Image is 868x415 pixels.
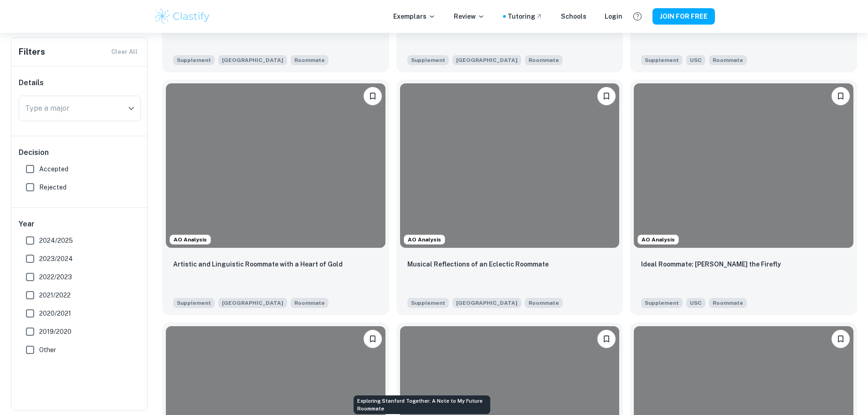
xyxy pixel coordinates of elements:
[294,299,325,307] span: Roommate
[39,290,71,300] span: 2021/2022
[294,56,325,64] span: Roommate
[218,55,287,65] span: [GEOGRAPHIC_DATA]
[713,56,743,64] span: Roommate
[709,297,747,308] span: Which well-known person or fictional character would be your ideal roommate?
[162,80,389,315] a: AO AnalysisPlease log in to bookmark exemplarsArtistic and Linguistic Roommate with a Heart of Go...
[354,395,490,414] div: Exploring Stanford Together: A Note to My Future Roommate
[364,330,382,348] button: Please log in to bookmark exemplars
[39,272,72,282] span: 2022/2023
[641,55,683,65] span: Supplement
[39,308,71,318] span: 2020/2021
[154,7,211,26] img: Clastify logo
[832,330,850,348] button: Please log in to bookmark exemplars
[597,330,616,348] button: Please log in to bookmark exemplars
[652,8,715,25] button: JOIN FOR FREE
[396,80,623,315] a: AO AnalysisPlease log in to bookmark exemplarsMusical Reflections of an Eclectic RoommateSuppleme...
[452,298,521,308] span: [GEOGRAPHIC_DATA]
[39,236,73,246] span: 2024/2025
[508,11,543,21] a: Tutoring
[19,219,141,230] h6: Year
[170,236,211,244] span: AO Analysis
[125,102,138,115] button: Open
[452,55,521,65] span: [GEOGRAPHIC_DATA]
[630,80,857,315] a: AO AnalysisPlease log in to bookmark exemplarsIdeal Roommate: Ray the FireflySupplementUSCWhich w...
[291,297,329,308] span: Top 3 things your roommates might like to know about you.
[561,11,586,21] a: Schools
[173,55,215,65] span: Supplement
[173,259,343,269] p: Artistic and Linguistic Roommate with a Heart of Gold
[39,345,56,355] span: Other
[686,55,705,65] span: USC
[709,54,747,65] span: Which well-known person or fictional character would be your ideal roommate?
[597,87,616,105] button: Please log in to bookmark exemplars
[19,46,45,58] h6: Filters
[630,9,645,24] button: Help and Feedback
[173,298,215,308] span: Supplement
[19,147,141,158] h6: Decision
[404,236,445,244] span: AO Analysis
[638,236,678,244] span: AO Analysis
[525,54,563,65] span: Top 3 things your roommates might like to know about you.
[407,55,449,65] span: Supplement
[39,327,72,337] span: 2019/2020
[407,298,449,308] span: Supplement
[393,11,436,21] p: Exemplars
[529,56,559,64] span: Roommate
[364,87,382,105] button: Please log in to bookmark exemplars
[713,299,743,307] span: Roommate
[832,87,850,105] button: Please log in to bookmark exemplars
[605,11,622,21] a: Login
[641,259,781,269] p: Ideal Roommate: Ray the Firefly
[19,77,141,88] h6: Details
[525,297,563,308] span: Top 3 things your roommates might like to know about you.
[39,164,68,174] span: Accepted
[39,254,73,264] span: 2023/2024
[641,298,683,308] span: Supplement
[291,54,329,65] span: Virtually all of Stanford's undergraduates live on campus. Write a note to your future roommate t...
[218,298,287,308] span: [GEOGRAPHIC_DATA]
[407,259,549,269] p: Musical Reflections of an Eclectic Roommate
[39,182,67,192] span: Rejected
[529,299,559,307] span: Roommate
[686,298,705,308] span: USC
[454,11,485,21] p: Review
